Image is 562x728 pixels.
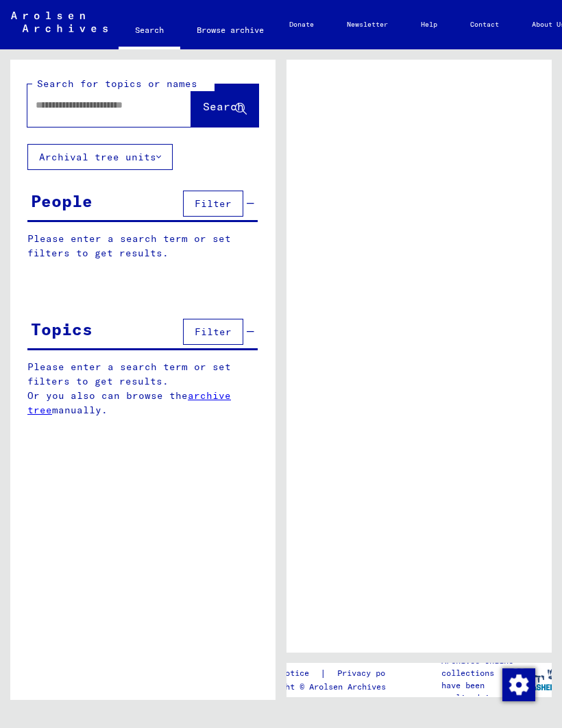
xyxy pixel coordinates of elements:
[27,144,173,170] button: Archival tree units
[252,681,421,693] p: Copyright © Arolsen Archives, 2021
[502,668,535,701] img: Change consent
[31,317,93,341] div: Topics
[502,668,535,701] div: Change consent
[37,77,197,90] mat-label: Search for topics or names
[273,8,330,41] a: Donate
[27,389,231,416] a: archive tree
[183,319,243,345] button: Filter
[330,8,404,41] a: Newsletter
[326,666,421,681] a: Privacy policy
[454,8,515,41] a: Contact
[31,189,93,213] div: People
[180,14,280,47] a: Browse archive
[441,679,519,716] p: have been realized in partnership with
[11,12,108,32] img: Arolsen_neg.svg
[191,84,258,127] button: Search
[183,191,243,217] button: Filter
[252,666,421,681] div: |
[510,662,561,696] img: yv_logo.png
[203,99,244,113] span: Search
[195,326,232,338] span: Filter
[27,360,258,417] p: Please enter a search term or set filters to get results. Or you also can browse the manually.
[195,197,232,210] span: Filter
[119,14,180,49] a: Search
[404,8,454,41] a: Help
[27,232,258,260] p: Please enter a search term or set filters to get results.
